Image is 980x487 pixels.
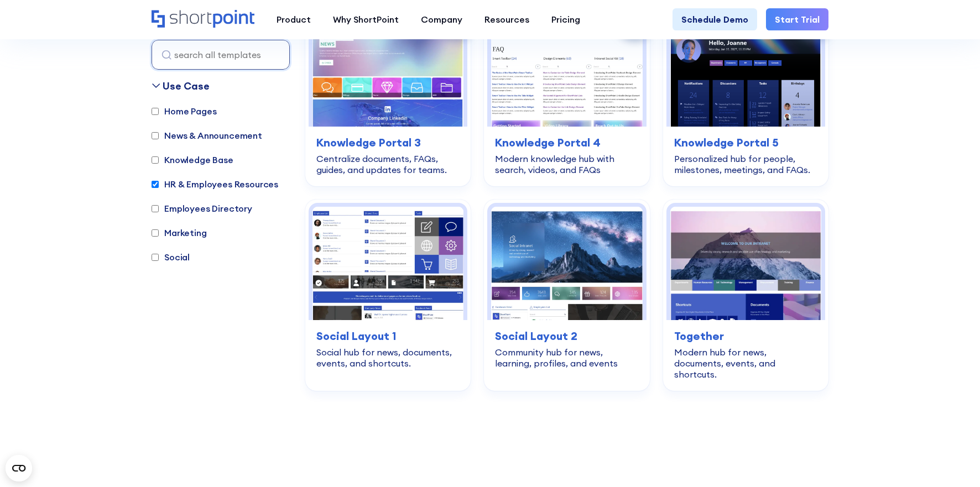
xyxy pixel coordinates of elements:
[152,226,207,239] label: Marketing
[152,108,159,115] input: Home Pages
[305,200,471,391] a: SharePoint social intranet template: Social hub for news, documents, events, and shortcuts.Social...
[163,78,210,93] div: Use Case
[781,359,980,487] iframe: Chat Widget
[674,153,817,175] div: Personalized hub for people, milestones, meetings, and FAQs.
[670,207,821,320] img: Intranet homepage template: Modern hub for news, documents, events, and shortcuts.
[316,347,460,369] div: Social hub for news, documents, events, and shortcuts.
[674,328,817,344] h3: Together
[6,455,32,481] button: Open CMP widget
[152,104,216,118] label: Home Pages
[495,328,638,344] h3: Social Layout 2
[663,200,828,391] a: Intranet homepage template: Modern hub for news, documents, events, and shortcuts.TogetherModern ...
[316,134,460,151] h3: Knowledge Portal 3
[491,13,642,127] img: sharepoint wiki template: Modern knowledge hub with search, videos, and FAQs
[484,6,649,186] a: sharepoint wiki template: Modern knowledge hub with search, videos, and FAQsKnowledge Portal 4Mod...
[152,177,278,191] label: HR & Employees Resources
[473,8,540,30] a: Resources
[316,153,460,175] div: Centralize documents, FAQs, guides, and updates for teams.
[312,207,463,320] img: SharePoint social intranet template: Social hub for news, documents, events, and shortcuts.
[540,8,591,30] a: Pricing
[152,254,159,261] input: Social
[495,134,638,151] h3: Knowledge Portal 4
[152,250,190,264] label: Social
[312,13,463,127] img: best SharePoint template for knowledge base: Centralize documents, FAQs, guides, and updates for ...
[152,153,233,166] label: Knowledge Base
[670,13,821,127] img: SharePoint profile page: Personalized hub for people, milestones, meetings, and FAQs.
[152,156,159,164] input: Knowledge Base
[663,6,828,186] a: SharePoint profile page: Personalized hub for people, milestones, meetings, and FAQs.Knowledge Po...
[265,8,322,30] a: Product
[551,13,580,26] div: Pricing
[277,13,311,26] div: Product
[152,202,252,215] label: Employees Directory
[152,40,290,70] input: search all templates
[484,200,649,391] a: SharePoint community site: Community hub for news, learning, profiles, and eventsSocial Layout 2C...
[152,229,159,237] input: Marketing
[316,328,460,344] h3: Social Layout 1
[152,129,262,142] label: News & Announcement
[410,8,473,30] a: Company
[152,205,159,212] input: Employees Directory
[333,13,399,26] div: Why ShortPoint
[305,6,471,186] a: best SharePoint template for knowledge base: Centralize documents, FAQs, guides, and updates for ...
[152,132,159,139] input: News & Announcement
[484,13,529,26] div: Resources
[674,134,817,151] h3: Knowledge Portal 5
[491,207,642,320] img: SharePoint community site: Community hub for news, learning, profiles, and events
[152,181,159,188] input: HR & Employees Resources
[421,13,462,26] div: Company
[495,153,638,175] div: Modern knowledge hub with search, videos, and FAQs
[673,8,757,30] a: Schedule Demo
[322,8,410,30] a: Why ShortPoint
[766,8,828,30] a: Start Trial
[495,347,638,369] div: Community hub for news, learning, profiles, and events
[152,10,254,29] a: Home
[674,347,817,380] div: Modern hub for news, documents, events, and shortcuts.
